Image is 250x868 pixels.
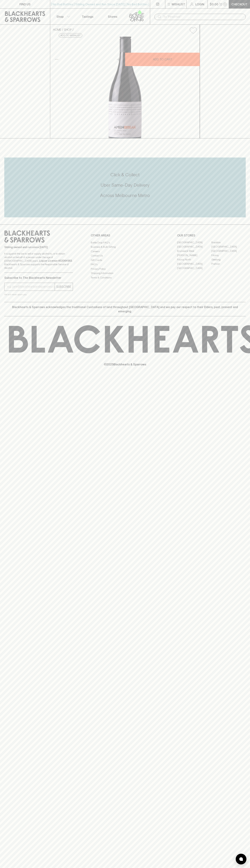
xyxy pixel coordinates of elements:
[53,28,61,31] a: HOME
[177,240,211,245] a: [GEOGRAPHIC_DATA]
[82,14,93,19] p: Tastings
[64,28,72,31] a: SHOP
[224,3,226,5] p: 0
[75,9,100,24] a: Tastings
[91,233,159,238] p: OTHER AREAS
[4,172,246,178] h5: Click & Collect
[4,293,73,296] p: We will never spam you
[153,57,172,61] p: ADD TO CART
[211,253,246,258] a: Fitzroy
[4,245,73,249] p: Sibling owned and run since [DATE]
[39,259,72,262] strong: Liquor License #32064953
[56,14,64,19] p: Shop
[211,262,246,266] a: Prahran
[56,285,71,289] p: SUBSCRIBE
[163,14,243,20] input: Try "Pinot noir"
[177,262,211,266] a: [GEOGRAPHIC_DATA]
[55,283,73,291] button: SUBSCRIBE
[177,233,246,238] p: OUR STORES
[211,249,246,253] a: [GEOGRAPHIC_DATA]
[177,266,211,270] a: [GEOGRAPHIC_DATA]
[91,271,159,275] a: Shipping Information
[108,14,117,19] p: Stores
[231,2,247,6] p: Checkout
[211,245,246,249] a: [GEOGRAPHIC_DATA]
[91,262,159,267] a: FAQ's
[59,33,82,38] button: Add to wishlist
[100,9,125,24] a: Stores
[188,26,198,35] button: Add to wishlist
[91,275,159,280] a: Terms & Conditions
[195,2,204,6] p: Login
[4,193,246,198] h5: Across Melbourne Metro
[239,857,243,861] img: bubble-icon
[91,267,159,271] a: Privacy Policy
[50,37,200,138] img: 37602.png
[125,53,200,66] button: ADD TO CART
[177,253,211,258] a: [PERSON_NAME]
[4,158,246,217] div: Call to action block
[177,245,211,249] a: [GEOGRAPHIC_DATA]
[91,240,159,245] a: Bottle Drop FAQ's
[211,258,246,262] a: Geelong
[91,258,159,262] a: Gift Cards
[91,245,159,249] a: Business & Bulk Gifting
[19,2,31,6] p: FIND US
[7,284,55,290] input: e.g. jane@blackheartsandsparrows.com.au
[91,254,159,258] a: Contact Us
[7,305,243,313] p: Blackhearts & Sparrows acknowledges the traditional Custodians of land throughout [GEOGRAPHIC_DAT...
[210,2,218,6] p: $0.00
[50,9,75,24] button: Shop
[211,240,246,245] a: Braddon
[172,2,185,6] p: Wishlist
[177,249,211,253] a: Brunswick West
[4,182,246,188] h5: Uber Same-Day Delivery
[91,249,159,253] a: Careers
[177,258,211,262] a: Fitzroy North
[4,252,73,270] p: It is against the law to sell or supply alcohol to, or to obtain alcohol on behalf of a person un...
[4,276,73,280] p: Subscribe to The Blackhearts Newsletter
